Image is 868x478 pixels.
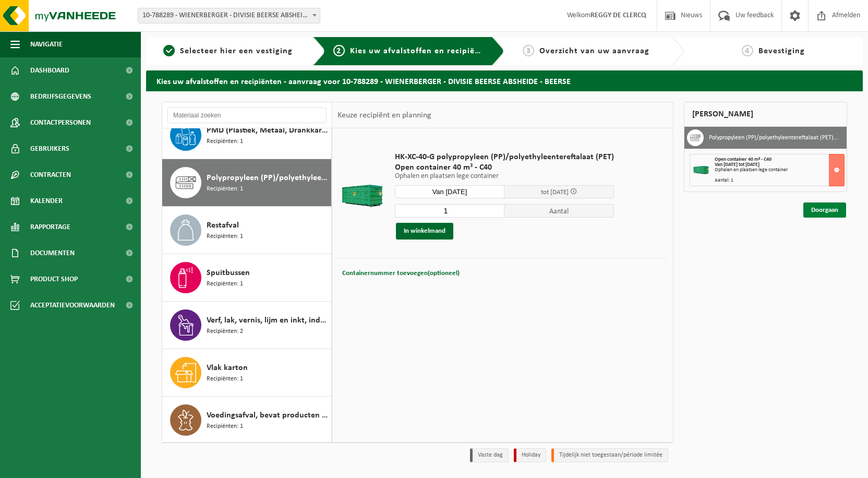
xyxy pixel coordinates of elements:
span: Bedrijfsgegevens [30,83,91,110]
button: Verf, lak, vernis, lijm en inkt, industrieel in kleinverpakking Recipiënten: 2 [162,302,332,349]
h3: Polypropyleen (PP)/polyethyleentereftalaat (PET) spanbanden [709,129,839,146]
button: Spuitbussen Recipiënten: 1 [162,254,332,302]
li: Vaste dag [470,448,509,462]
span: Rapportage [30,214,70,240]
span: Recipiënten: 1 [207,137,243,147]
button: PMD (Plastiek, Metaal, Drankkartons) (bedrijven) Recipiënten: 1 [162,112,332,159]
span: Bevestiging [758,47,805,55]
span: Overzicht van uw aanvraag [539,47,649,55]
span: Gebruikers [30,136,69,162]
span: PMD (Plastiek, Metaal, Drankkartons) (bedrijven) [207,124,329,137]
span: Dashboard [30,57,69,83]
span: Polypropyleen (PP)/polyethyleentereftalaat (PET) spanbanden [207,172,329,184]
div: Aantal: 1 [715,178,845,183]
span: Vlak karton [207,362,248,374]
a: Doorgaan [803,202,846,218]
div: Ophalen en plaatsen lege container [715,168,845,173]
span: Recipiënten: 1 [207,184,243,194]
span: Aantal [504,204,614,218]
strong: REGGY DE CLERCQ [590,11,646,19]
span: Recipiënten: 1 [207,374,243,384]
div: Keuze recipiënt en planning [332,102,437,128]
div: [PERSON_NAME] [684,102,848,127]
button: Voedingsafval, bevat producten van dierlijke oorsprong, onverpakt, categorie 3 Recipiënten: 1 [162,397,332,444]
p: Ophalen en plaatsen lege container [395,173,614,180]
span: 10-788289 - WIENERBERGER - DIVISIE BEERSE ABSHEIDE - BEERSE [138,8,320,23]
li: Holiday [514,448,546,462]
span: Acceptatievoorwaarden [30,292,115,318]
span: 4 [742,45,753,56]
span: Selecteer hier een vestiging [180,47,293,55]
span: HK-XC-40-G polypropyleen (PP)/polyethyleentereftalaat (PET) [395,152,614,162]
button: In winkelmand [396,223,453,240]
button: Polypropyleen (PP)/polyethyleentereftalaat (PET) spanbanden Recipiënten: 1 [162,159,332,207]
span: Recipiënten: 1 [207,232,243,242]
span: Recipiënten: 1 [207,422,243,432]
span: Voedingsafval, bevat producten van dierlijke oorsprong, onverpakt, categorie 3 [207,409,329,422]
span: Spuitbussen [207,267,250,279]
span: Kalender [30,188,63,214]
span: Open container 40 m³ - C40 [715,157,771,162]
button: Containernummer toevoegen(optioneel) [341,266,461,281]
input: Materiaal zoeken [167,107,327,123]
span: Contracten [30,162,71,188]
button: Vlak karton Recipiënten: 1 [162,349,332,397]
span: 10-788289 - WIENERBERGER - DIVISIE BEERSE ABSHEIDE - BEERSE [138,8,320,23]
span: Documenten [30,240,75,266]
li: Tijdelijk niet toegestaan/période limitée [551,448,668,462]
span: Verf, lak, vernis, lijm en inkt, industrieel in kleinverpakking [207,314,329,327]
span: Restafval [207,219,239,232]
input: Selecteer datum [395,185,504,198]
strong: Van [DATE] tot [DATE] [715,162,759,168]
h2: Kies uw afvalstoffen en recipiënten - aanvraag voor 10-788289 - WIENERBERGER - DIVISIE BEERSE ABS... [146,70,863,91]
span: Containernummer toevoegen(optioneel) [342,270,460,277]
a: 1Selecteer hier een vestiging [151,45,305,57]
span: Contactpersonen [30,110,91,136]
span: 3 [523,45,534,56]
span: Recipiënten: 2 [207,327,243,337]
span: 1 [163,45,175,56]
span: 2 [333,45,345,56]
span: Recipiënten: 1 [207,279,243,289]
button: Restafval Recipiënten: 1 [162,207,332,254]
span: Open container 40 m³ - C40 [395,162,614,173]
span: tot [DATE] [541,189,569,196]
span: Navigatie [30,31,63,57]
span: Product Shop [30,266,78,292]
span: Kies uw afvalstoffen en recipiënten [350,47,493,55]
